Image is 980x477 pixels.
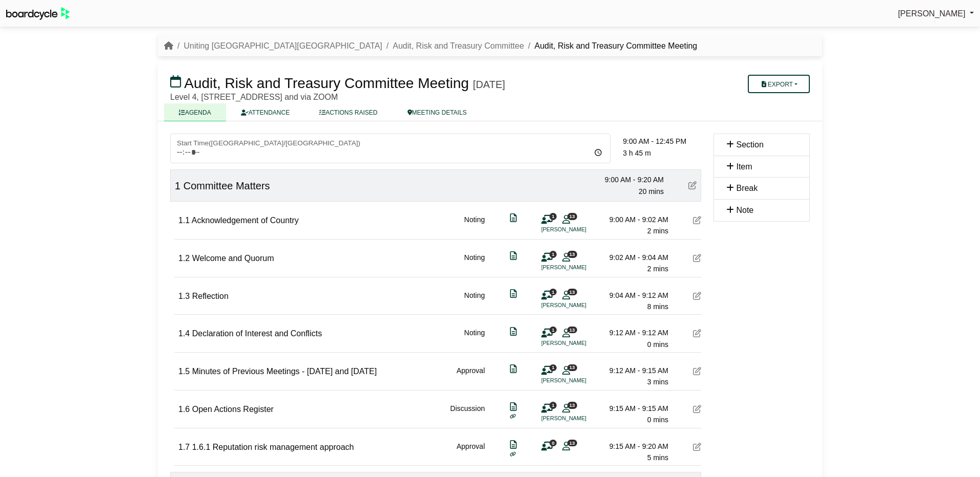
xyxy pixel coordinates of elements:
[549,251,557,257] span: 1
[304,103,392,121] a: ACTIONS RAISED
[473,78,505,91] div: [DATE]
[450,403,485,426] div: Discussion
[541,339,618,348] li: [PERSON_NAME]
[549,289,557,295] span: 1
[183,180,270,191] span: Committee Matters
[597,327,668,338] div: 9:12 AM - 9:12 AM
[192,367,377,376] span: Minutes of Previous Meetings - [DATE] and [DATE]
[541,376,618,385] li: [PERSON_NAME]
[541,263,618,272] li: [PERSON_NAME]
[647,378,668,386] span: 3 mins
[541,301,618,310] li: [PERSON_NAME]
[184,75,469,91] span: Audit, Risk and Treasury Committee Meeting
[393,103,482,121] a: MEETING DETAILS
[597,441,668,452] div: 9:15 AM - 9:20 AM
[549,440,557,446] span: 0
[541,225,618,234] li: [PERSON_NAME]
[567,289,577,295] span: 13
[183,41,382,50] a: Uniting [GEOGRAPHIC_DATA][GEOGRAPHIC_DATA]
[178,367,190,376] span: 1.5
[647,302,668,311] span: 8 mins
[178,443,190,451] span: 1.7
[597,214,668,225] div: 9:00 AM - 9:02 AM
[592,174,664,185] div: 9:00 AM - 9:20 AM
[6,7,70,20] img: BoardcycleBlackGreen-aaafeed430059cb809a45853b8cf6d952af9d84e6e89e1f1685b34bfd5cb7d64.svg
[623,149,650,157] span: 3 h 45 m
[597,252,668,263] div: 9:02 AM - 9:04 AM
[623,136,701,147] div: 9:00 AM - 12:45 PM
[647,453,668,462] span: 5 mins
[164,39,697,53] nav: breadcrumb
[549,327,557,333] span: 1
[524,39,697,53] li: Audit, Risk and Treasury Committee Meeting
[178,405,190,414] span: 1.6
[736,206,753,214] span: Note
[736,162,752,171] span: Item
[736,184,758,192] span: Break
[549,364,557,371] span: 1
[549,402,557,408] span: 1
[567,402,577,408] span: 13
[457,441,485,464] div: Approval
[597,403,668,414] div: 9:15 AM - 9:15 AM
[541,414,618,423] li: [PERSON_NAME]
[567,251,577,257] span: 13
[192,254,274,263] span: Welcome and Quorum
[647,227,668,235] span: 2 mins
[639,187,664,196] span: 20 mins
[464,214,485,237] div: Noting
[393,41,524,50] a: Audit, Risk and Treasury Committee
[192,216,299,225] span: Acknowledgement of Country
[464,252,485,275] div: Noting
[464,327,485,350] div: Noting
[549,213,557,220] span: 1
[192,405,274,414] span: Open Actions Register
[178,254,190,263] span: 1.2
[748,75,810,93] button: Export
[178,216,190,225] span: 1.1
[567,213,577,220] span: 13
[175,180,180,191] span: 1
[567,327,577,333] span: 13
[178,292,190,300] span: 1.3
[464,290,485,313] div: Noting
[736,140,763,149] span: Section
[898,7,974,20] a: [PERSON_NAME]
[457,365,485,388] div: Approval
[567,364,577,371] span: 13
[898,9,966,18] span: [PERSON_NAME]
[647,416,668,424] span: 0 mins
[178,329,190,338] span: 1.4
[192,443,354,451] span: 1.6.1 Reputation risk management approach
[192,329,322,338] span: Declaration of Interest and Conflicts
[192,292,229,300] span: Reflection
[597,290,668,301] div: 9:04 AM - 9:12 AM
[597,365,668,376] div: 9:12 AM - 9:15 AM
[164,103,226,121] a: AGENDA
[170,93,338,101] span: Level 4, [STREET_ADDRESS] and via ZOOM
[647,265,668,273] span: 2 mins
[567,440,577,446] span: 13
[647,340,668,349] span: 0 mins
[226,103,304,121] a: ATTENDANCE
